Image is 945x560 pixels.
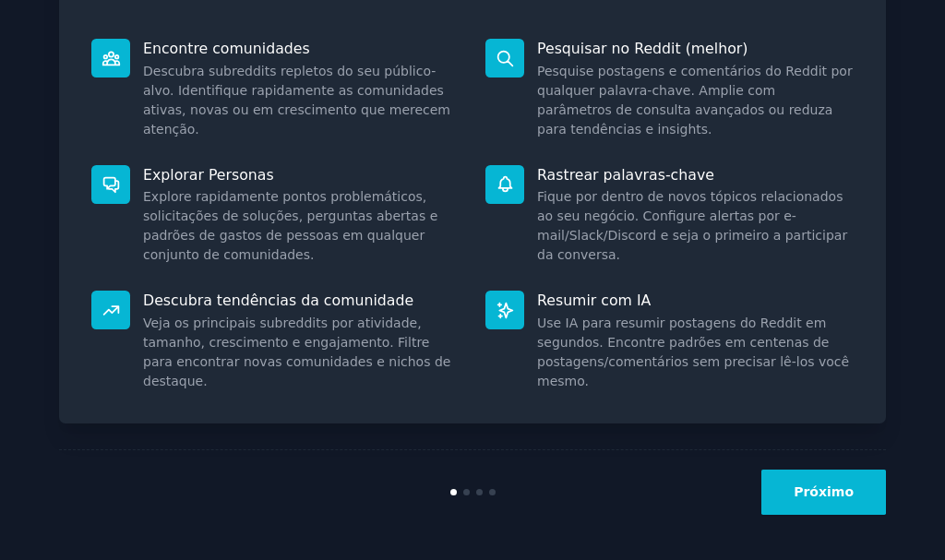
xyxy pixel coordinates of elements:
[537,166,714,184] font: Rastrear palavras-chave
[143,316,450,388] font: Veja os principais subreddits por atividade, tamanho, crescimento e engajamento. Filtre para enco...
[143,40,310,57] font: Encontre comunidades
[143,292,413,309] font: Descubra tendências da comunidade
[537,316,849,388] font: Use IA para resumir postagens do Reddit em segundos. Encontre padrões em centenas de postagens/co...
[143,189,437,262] font: Explore rapidamente pontos problemáticos, solicitações de soluções, perguntas abertas e padrões d...
[537,40,748,57] font: Pesquisar no Reddit (melhor)
[761,470,886,515] button: Próximo
[143,166,274,184] font: Explorar Personas
[537,189,847,262] font: Fique por dentro de novos tópicos relacionados ao seu negócio. Configure alertas por e-mail/Slack...
[537,64,853,137] font: Pesquise postagens e comentários do Reddit por qualquer palavra-chave. Amplie com parâmetros de c...
[794,484,854,499] font: Próximo
[143,64,450,137] font: Descubra subreddits repletos do seu público-alvo. Identifique rapidamente as comunidades ativas, ...
[537,292,651,309] font: Resumir com IA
